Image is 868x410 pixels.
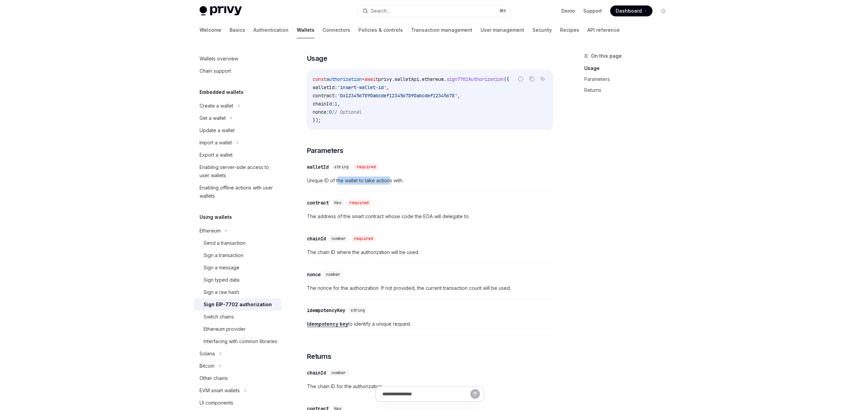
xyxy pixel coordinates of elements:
span: }); [313,117,321,123]
a: Chain support [194,65,281,77]
div: Ethereum provider [204,325,246,333]
a: Wallets overview [194,53,281,65]
div: Switch chains [204,313,234,321]
a: Security [532,22,552,38]
div: chainId [307,369,326,376]
span: , [337,101,340,107]
a: Recipes [560,22,579,38]
button: Report incorrect code [516,74,525,83]
a: Update a wallet [194,124,281,137]
span: On this page [591,52,622,60]
a: Export a wallet [194,149,281,161]
div: Import a wallet [200,139,232,147]
span: // Optional [332,109,362,115]
span: number [326,272,340,277]
div: UI components [200,399,233,407]
span: contract: [313,93,337,99]
a: Demo [561,8,575,14]
span: number [332,236,346,241]
span: = [362,76,365,82]
span: The chain ID for the authorization. [307,382,553,391]
a: Connectors [323,22,350,38]
span: number [332,370,346,376]
div: Interfacing with common libraries [204,337,277,345]
div: Sign typed data [204,276,239,284]
span: Unique ID of the wallet to take actions with. [307,176,553,185]
div: Ethereum [200,227,221,235]
span: 'insert-wallet-id' [337,84,386,90]
div: walletId [307,164,329,170]
a: Sign a transaction [194,249,281,261]
a: Usage [584,63,674,74]
a: Sign EIP-7702 authorization [194,298,281,311]
div: Search... [371,7,390,15]
a: Sign typed data [194,274,281,286]
div: Other chains [200,374,228,382]
button: Bitcoin [194,360,281,372]
div: Sign a raw hash [204,288,239,296]
a: Interfacing with common libraries [194,335,281,348]
a: Idempotency key [307,321,348,327]
input: Ask a question... [382,386,470,401]
div: Wallets overview [200,55,238,63]
h5: Embedded wallets [200,88,244,96]
div: Get a wallet [200,114,226,122]
a: Authentication [253,22,289,38]
div: Enabling offline actions with user wallets [200,184,277,200]
div: required [351,235,376,242]
span: Parameters [307,146,343,155]
div: Export a wallet [200,151,233,159]
div: Bitcoin [200,362,215,370]
span: ⌘ K [499,8,506,14]
span: 1 [335,101,337,107]
a: Dashboard [610,5,652,16]
span: privy [378,76,392,82]
span: walletApi [395,76,419,82]
a: Returns [584,85,674,96]
span: await [365,76,378,82]
a: API reference [587,22,620,38]
button: Solana [194,348,281,360]
span: sign7702Authorization [446,76,504,82]
span: . [444,76,446,82]
span: The address of the smart contract whose code the EOA will delegate to. [307,212,553,221]
a: Wallets [297,22,314,38]
button: Import a wallet [194,137,281,149]
a: Welcome [200,22,221,38]
span: The nonce for the authorization. If not provided, the current transaction count will be used. [307,284,553,292]
a: Send a transaction [194,237,281,249]
span: string [351,308,365,313]
span: const [313,76,326,82]
div: chainId [307,235,326,242]
span: . [419,76,422,82]
div: idempotencyKey [307,307,345,314]
span: ethereum [422,76,444,82]
a: Basics [230,22,245,38]
span: Dashboard [616,8,642,14]
div: Update a wallet [200,126,235,135]
img: light logo [200,6,242,16]
a: Transaction management [411,22,472,38]
a: Enabling server-side access to user wallets [194,161,281,182]
div: required [347,199,371,206]
button: Copy the contents from the code block [527,74,536,83]
button: Get a wallet [194,112,281,124]
div: Sign a transaction [204,251,244,259]
a: Enabling offline actions with user wallets [194,182,281,202]
button: Send message [470,389,480,399]
button: Toggle dark mode [658,5,669,16]
div: Send a transaction [204,239,246,247]
button: EVM smart wallets [194,384,281,397]
button: Create a wallet [194,100,281,112]
span: , [457,93,460,99]
div: Solana [200,350,215,358]
span: ({ [504,76,509,82]
h5: Using wallets [200,213,232,221]
span: nonce: [313,109,329,115]
span: chainId: [313,101,335,107]
div: Sign EIP-7702 authorization [204,300,272,309]
span: Usage [307,54,327,63]
a: Sign a raw hash [194,286,281,298]
a: Support [583,8,602,14]
a: Sign a message [194,261,281,274]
